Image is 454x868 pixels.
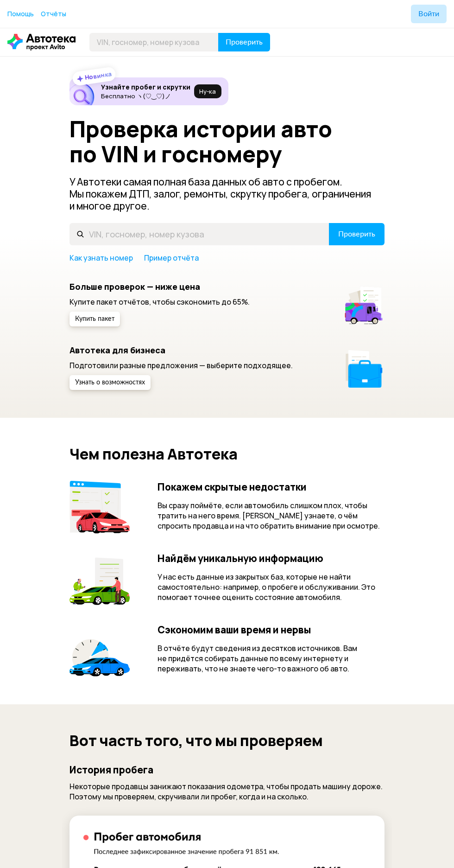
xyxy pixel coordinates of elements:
[158,624,385,636] h4: Сэкономим ваши время и нервы
[41,9,66,19] a: Отчёты
[158,572,385,602] p: У нас есть данные из закрытых баз, которые не найти самостоятельно: например, о пробеге и обслужи...
[158,643,385,674] p: В отчёте будут сведения из десятков источников. Вам не придётся собирать данные по всему интернет...
[69,297,250,307] p: Купите пакет отчётов, чтобы сэкономить до 65%.
[69,446,385,462] h2: Чем полезна Автотека
[69,375,151,390] button: Узнать о возможностях
[69,281,250,292] h5: Больше проверок — ниже цена
[69,360,293,370] p: Подготовили разные предложения — выберите подходящее.
[75,316,114,322] span: Купить пакет
[7,9,34,18] span: Помощь
[226,38,263,46] span: Проверить
[89,33,219,51] input: VIN, госномер, номер кузова
[69,176,385,212] p: У Автотеки самая полная база данных об авто с пробегом. Мы покажем ДТП, залог, ремонты, скрутку п...
[69,116,346,166] h1: Проверка истории авто по VIN и госномеру
[158,481,385,493] h4: Покажем скрытые недостатки
[158,552,385,564] h4: Найдём уникальную информацию
[69,312,120,326] button: Купить пакет
[84,70,113,82] strong: Новинка
[101,92,190,100] p: Бесплатно ヽ(♡‿♡)ノ
[69,253,133,263] a: Как узнать номер
[144,253,199,263] a: Пример отчёта
[69,732,385,749] h2: Вот часть того, что мы проверяем
[329,223,385,245] button: Проверить
[7,9,34,19] a: Помощь
[69,345,293,355] h5: Автотека для бизнеса
[418,10,439,18] span: Войти
[158,500,385,531] p: Вы сразу поймёте, если автомобиль слишком плох, чтобы тратить на него время. [PERSON_NAME] узнает...
[69,781,385,802] p: Некоторые продавцы занижают показания одометра, чтобы продать машину дороже. Поэтому мы проверяем...
[411,5,447,23] button: Войти
[75,379,145,386] span: Узнать о возможностях
[218,33,270,51] button: Проверить
[69,764,385,776] h4: История пробега
[41,9,66,18] span: Отчёты
[199,88,216,95] span: Ну‑ка
[69,223,329,245] input: VIN, госномер, номер кузова
[101,83,190,91] h6: Узнайте пробег и скрутки
[338,230,375,238] span: Проверить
